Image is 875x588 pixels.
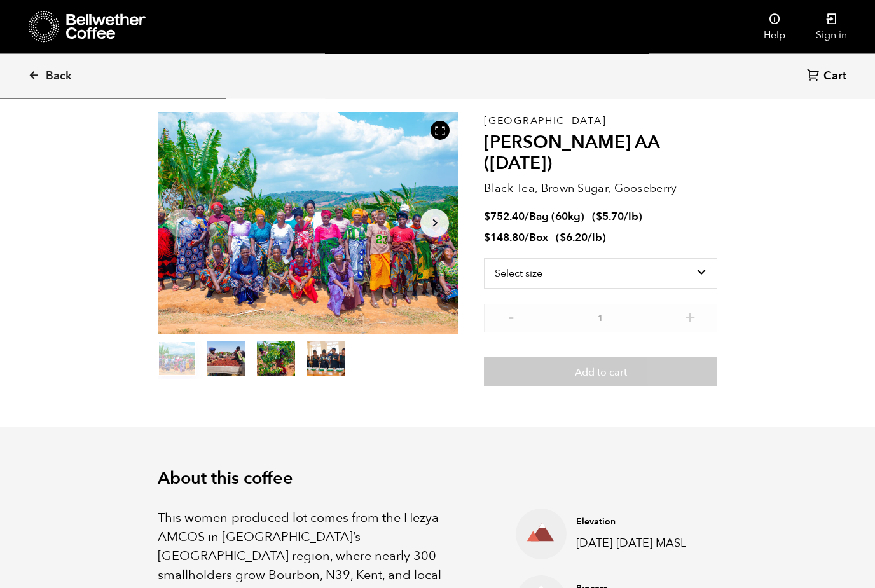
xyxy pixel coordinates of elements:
[525,231,529,245] span: /
[484,133,717,175] h2: [PERSON_NAME] AA ([DATE])
[596,210,624,224] bdi: 5.70
[556,231,606,245] span: ( )
[588,231,602,245] span: /lb
[807,68,850,85] a: Cart
[529,231,548,245] span: Box
[484,210,490,224] span: $
[503,311,519,324] button: -
[525,210,529,224] span: /
[484,231,525,245] bdi: 148.80
[592,210,642,224] span: ( )
[46,69,72,84] span: Back
[560,231,566,245] span: $
[576,516,698,529] h4: Elevation
[484,358,717,387] button: Add to cart
[529,210,584,224] span: Bag (60kg)
[158,469,717,489] h2: About this coffee
[484,231,490,245] span: $
[484,181,717,198] p: Black Tea, Brown Sugar, Gooseberry
[624,210,638,224] span: /lb
[484,210,525,224] bdi: 752.40
[560,231,588,245] bdi: 6.20
[682,311,698,324] button: +
[823,69,846,84] span: Cart
[596,210,602,224] span: $
[576,535,698,552] p: [DATE]-[DATE] MASL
